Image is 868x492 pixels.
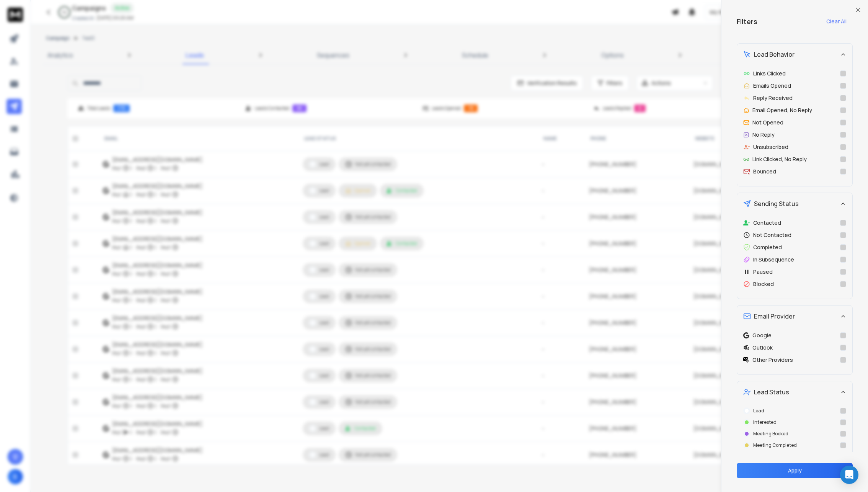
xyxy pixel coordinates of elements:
p: Paused [753,268,773,276]
p: Links Clicked [753,70,786,77]
button: Lead Status [737,381,852,403]
p: Link Clicked, No Reply [752,155,807,163]
p: Not Opened [752,119,783,126]
p: In Subsequence [753,256,794,263]
p: Outlook [752,344,773,351]
button: Clear All [820,14,853,29]
span: Lead Behavior [754,50,795,59]
p: Emails Opened [753,82,791,90]
span: Email Provider [754,312,795,321]
p: Email Opened, No Reply [752,106,812,114]
p: Blocked [753,280,774,288]
div: Sending Status [737,214,852,299]
p: Reply Received [753,94,793,102]
h2: Filters [737,16,757,27]
p: No Reply [752,131,775,139]
div: Open Intercom Messenger [840,466,858,484]
p: Google [752,332,772,339]
div: Lead Behavior [737,65,852,186]
span: Lead Status [754,387,789,397]
p: Other Providers [752,356,793,364]
button: Lead Behavior [737,44,852,65]
p: Not Contacted [753,231,791,239]
p: Lead [753,408,764,414]
button: Sending Status [737,193,852,214]
p: Meeting Booked [753,431,788,437]
p: Bounced [753,168,776,175]
button: Apply [737,463,853,478]
div: Email Provider [737,327,852,374]
p: Interested [753,419,777,425]
p: Completed [753,244,782,251]
span: Sending Status [754,199,799,208]
p: Unsubscribed [753,143,788,151]
p: Contacted [753,219,781,227]
p: Meeting Completed [753,442,797,448]
button: Email Provider [737,306,852,327]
